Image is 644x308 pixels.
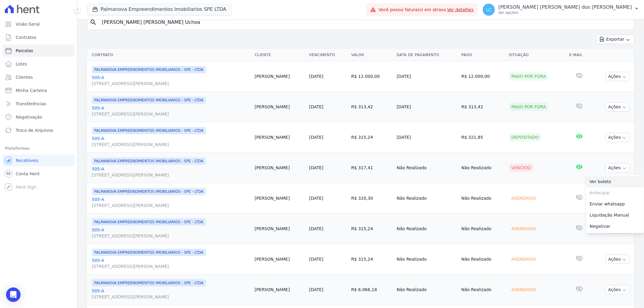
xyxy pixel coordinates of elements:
th: Valor [349,49,394,61]
span: [STREET_ADDRESS][PERSON_NAME] [92,141,250,148]
button: Ações [605,102,630,112]
span: [STREET_ADDRESS][PERSON_NAME] [92,233,250,239]
td: [PERSON_NAME] [252,183,306,214]
span: PALMANOVA EMPREENDIMENTOS IMOBILIARIOS - SPE - LTDA [92,127,206,134]
td: [DATE] [394,92,459,122]
a: [DATE] [309,287,323,292]
button: Ações [605,72,630,81]
th: Contrato [87,49,252,61]
div: Pago por fora [509,103,549,111]
span: PALMANOVA EMPREENDIMENTOS IMOBILIARIOS - SPE - LTDA [92,97,206,104]
span: Troca de Arquivos [16,127,53,133]
td: R$ 315,24 [349,244,394,275]
td: R$ 313,42 [459,92,507,122]
button: LC [PERSON_NAME] [PERSON_NAME] dos [PERSON_NAME] Ver opções [478,1,644,18]
a: 505-A[STREET_ADDRESS][PERSON_NAME] [92,105,250,117]
td: Não Realizado [394,183,459,214]
i: search [90,19,97,26]
span: [STREET_ADDRESS][PERSON_NAME] [92,294,250,300]
td: Não Realizado [394,244,459,275]
button: Ações [605,163,630,173]
span: Lotes [16,61,27,67]
td: R$ 315,24 [349,214,394,244]
a: Negativar [586,221,644,232]
td: Não Realizado [394,275,459,305]
th: E-mail [567,49,592,61]
td: [PERSON_NAME] [252,244,306,275]
a: [DATE] [309,74,323,79]
td: [PERSON_NAME] [252,61,306,92]
span: Transferências [16,101,46,107]
a: Liquidação Manual [586,210,644,221]
td: R$ 320,30 [349,183,394,214]
td: Não Realizado [459,183,507,214]
td: [PERSON_NAME] [252,275,306,305]
a: Negativação [2,111,75,123]
a: 505-A[STREET_ADDRESS][PERSON_NAME] [92,75,250,87]
td: [DATE] [394,122,459,153]
div: Open Intercom Messenger [6,287,21,302]
span: Contratos [16,34,36,40]
button: Ações [605,285,630,294]
span: PALMANOVA EMPREENDIMENTOS IMOBILIARIOS - SPE - LTDA [92,66,206,73]
input: Buscar por nome do lote ou do cliente [98,16,632,28]
span: PALMANOVA EMPREENDIMENTOS IMOBILIARIOS - SPE - LTDA [92,218,206,226]
td: R$ 315,24 [349,122,394,153]
span: [STREET_ADDRESS][PERSON_NAME] [92,81,250,87]
div: Agendado [509,255,538,263]
td: R$ 317,41 [349,153,394,183]
span: Visão Geral [16,21,40,27]
td: [PERSON_NAME] [252,214,306,244]
td: Não Realizado [459,275,507,305]
span: Recebíveis [16,157,38,164]
button: Ações [605,255,630,264]
td: [PERSON_NAME] [252,153,306,183]
a: Conta Hent [2,168,75,180]
span: Clientes [16,74,33,80]
a: Parcelas [2,45,75,57]
span: LC [486,8,492,12]
td: [PERSON_NAME] [252,92,306,122]
a: Contratos [2,31,75,43]
button: Ações [605,133,630,142]
a: Enviar whatsapp [586,198,644,210]
a: Clientes [2,71,75,83]
td: Não Realizado [394,153,459,183]
a: 505-A[STREET_ADDRESS][PERSON_NAME] [92,288,250,300]
span: Parcelas [16,48,33,54]
a: Transferências [2,98,75,110]
button: Palmanova Empreendimentos Imobiliarios SPE LTDA [87,4,232,15]
td: R$ 321,85 [459,122,507,153]
a: 505-A[STREET_ADDRESS][PERSON_NAME] [92,257,250,269]
td: R$ 313,42 [349,92,394,122]
a: [DATE] [309,135,323,140]
span: Minha Carteira [16,87,47,94]
button: Exportar [596,35,634,44]
a: Ver boleto [586,176,644,187]
a: Minha Carteira [2,84,75,97]
span: [STREET_ADDRESS][PERSON_NAME] [92,202,250,208]
td: R$ 12.000,00 [349,61,394,92]
a: 505-A[STREET_ADDRESS][PERSON_NAME] [92,196,250,208]
td: Não Realizado [459,244,507,275]
td: [DATE] [394,61,459,92]
th: Data de Pagamento [394,49,459,61]
div: Depositado [509,133,541,141]
div: Plataformas [5,145,72,152]
a: Troca de Arquivos [2,124,75,136]
th: Situação [507,49,567,61]
a: 505-A[STREET_ADDRESS][PERSON_NAME] [92,166,250,178]
td: Não Realizado [459,153,507,183]
span: PALMANOVA EMPREENDIMENTOS IMOBILIARIOS - SPE - LTDA [92,249,206,256]
span: [STREET_ADDRESS][PERSON_NAME] [92,263,250,269]
td: R$ 6.066,18 [349,275,394,305]
span: Antecipar [586,187,644,198]
span: Você possui fatura(s) em atraso. [379,7,474,13]
span: [STREET_ADDRESS][PERSON_NAME] [92,111,250,117]
td: R$ 12.000,00 [459,61,507,92]
a: Recebíveis [2,154,75,167]
span: Negativação [16,114,42,120]
td: [PERSON_NAME] [252,122,306,153]
div: Agendado [509,194,538,202]
th: Cliente [252,49,306,61]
